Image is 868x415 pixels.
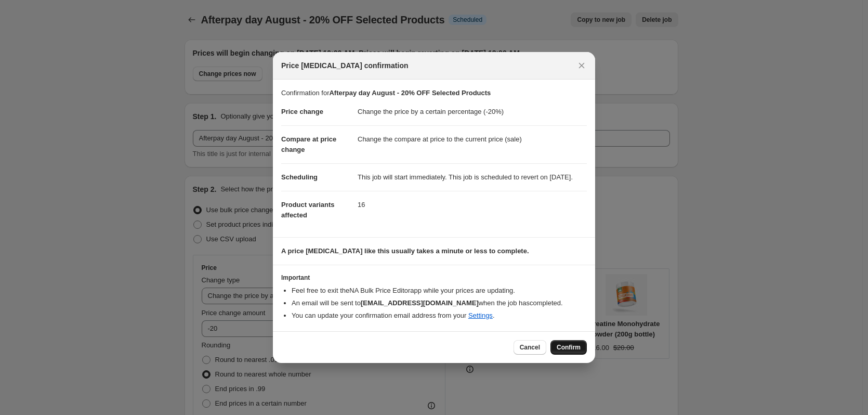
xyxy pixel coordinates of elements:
[557,343,581,352] span: Confirm
[520,343,540,352] span: Cancel
[358,125,587,153] dd: Change the compare at price to the current price (sale)
[550,340,587,355] button: Confirm
[281,108,323,115] span: Price change
[281,135,336,153] span: Compare at price change
[514,340,546,355] button: Cancel
[361,299,479,307] b: [EMAIL_ADDRESS][DOMAIN_NAME]
[281,173,318,181] span: Scheduling
[329,89,491,97] b: Afterpay day August - 20% OFF Selected Products
[281,60,409,71] span: Price [MEDICAL_DATA] confirmation
[468,312,493,319] a: Settings
[358,98,587,125] dd: Change the price by a certain percentage (-20%)
[281,88,587,98] p: Confirmation for
[281,247,529,255] b: A price [MEDICAL_DATA] like this usually takes a minute or less to complete.
[358,191,587,218] dd: 16
[292,286,587,296] li: Feel free to exit the NA Bulk Price Editor app while your prices are updating.
[281,201,335,219] span: Product variants affected
[292,298,587,308] li: An email will be sent to when the job has completed .
[281,274,587,282] h3: Important
[574,58,589,73] button: Close
[358,163,587,191] dd: This job will start immediately. This job is scheduled to revert on [DATE].
[292,310,587,321] li: You can update your confirmation email address from your .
